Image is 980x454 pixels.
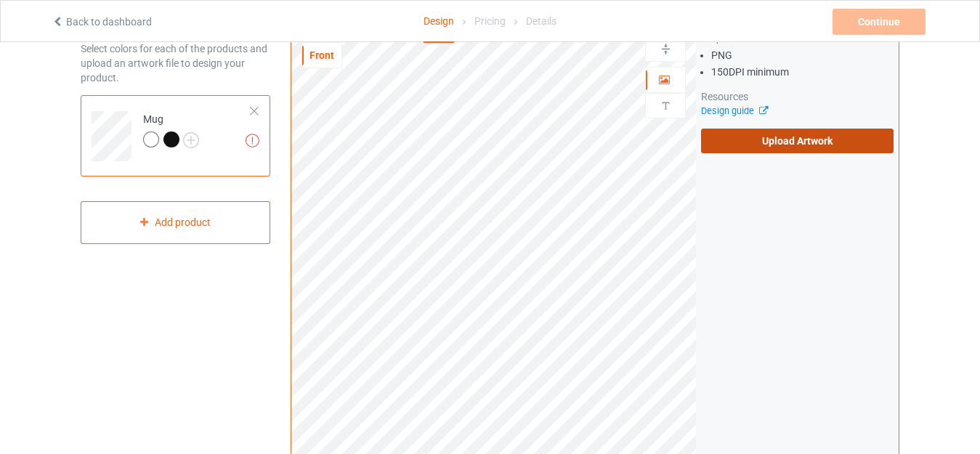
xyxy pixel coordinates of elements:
li: PNG [711,48,894,62]
img: exclamation icon [246,134,259,147]
div: Select colors for each of the products and upload an artwork file to design your product. [81,41,270,85]
div: Resources [701,89,894,104]
a: Back to dashboard [52,16,152,28]
div: Mug [81,95,270,177]
li: 150 DPI minimum [711,65,894,79]
img: svg%3E%0A [659,99,673,113]
div: Front [302,48,341,62]
div: Mug [143,112,199,147]
a: Design guide [701,105,767,116]
label: Upload Artwork [701,129,894,153]
img: svg+xml;base64,PD94bWwgdmVyc2lvbj0iMS4wIiBlbmNvZGluZz0iVVRGLTgiPz4KPHN2ZyB3aWR0aD0iMjJweCIgaGVpZ2... [183,132,199,148]
div: Add product [81,201,270,244]
div: Design [424,1,454,43]
img: svg%3E%0A [659,42,673,56]
div: Pricing [474,1,506,41]
div: Details [526,1,556,41]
